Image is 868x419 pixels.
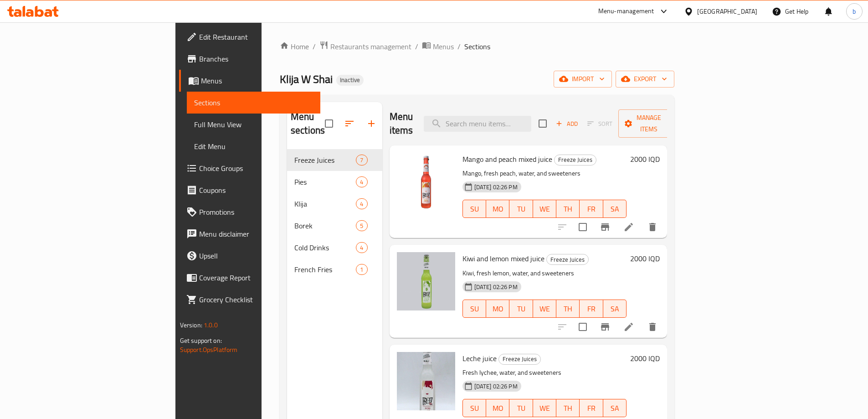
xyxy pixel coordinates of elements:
nav: Menu sections [287,145,382,284]
span: Add item [552,117,581,131]
button: SA [603,399,627,417]
span: Menus [433,41,454,52]
span: Select to update [573,217,592,237]
span: Restaurants management [330,41,411,52]
span: Sections [194,97,313,108]
span: Inactive [336,76,364,84]
a: Upsell [179,245,320,267]
div: Cold Drinks4 [287,237,382,259]
button: Branch-specific-item [594,216,616,238]
div: items [356,176,367,187]
div: Inactive [336,75,364,86]
span: TH [560,202,576,216]
h2: Menu items [390,110,413,137]
button: SA [603,200,627,218]
span: Kiwi and lemon mixed juice [462,252,544,265]
span: WE [537,302,553,316]
a: Coverage Report [179,267,320,289]
span: Promotions [199,207,313,217]
span: Get support on: [180,335,222,347]
span: MO [490,302,506,316]
span: Coverage Report [199,272,313,283]
div: Freeze Juices7 [287,149,382,171]
span: Branches [199,53,313,64]
span: FR [583,402,599,415]
button: MO [486,399,509,417]
button: SU [462,300,486,318]
span: SA [607,402,623,415]
span: Menus [201,75,313,86]
span: 5 [356,222,367,230]
button: TH [556,300,580,318]
span: Klija W Shai [280,69,333,89]
span: TH [560,302,576,316]
button: MO [486,300,509,318]
img: Mango and peach mixed juice [397,153,455,211]
span: SU [467,302,483,316]
a: Edit menu item [623,321,634,332]
h6: 2000 IQD [630,153,660,166]
span: Menu disclaimer [199,228,313,239]
button: FR [580,200,603,218]
a: Edit Menu [187,135,320,157]
p: Fresh lychee, water, and sweeteners [462,367,627,378]
span: Freeze Juices [499,354,540,364]
button: TU [509,200,533,218]
span: Sections [464,41,490,52]
a: Promotions [179,201,320,223]
span: Freeze Juices [555,155,596,165]
input: search [424,116,531,132]
span: MO [490,202,506,216]
span: SU [467,202,483,216]
span: Add [555,119,579,129]
span: Mango and peach mixed juice [462,152,552,166]
button: Manage items [618,109,679,138]
div: items [356,242,367,253]
a: Support.OpsPlatform [180,344,238,356]
div: Klija4 [287,193,382,215]
span: Edit Restaurant [199,31,313,42]
span: Select all sections [319,114,339,133]
span: Upsell [199,250,313,261]
a: Edit menu item [623,222,634,233]
span: import [561,73,605,85]
p: Kiwi, fresh lemon, water, and sweeteners [462,268,627,279]
span: Select section [533,114,552,133]
button: FR [580,300,603,318]
span: TU [513,402,529,415]
span: French Fries [294,264,356,275]
span: WE [537,402,553,415]
button: Add section [360,113,382,134]
span: Borek [294,220,356,231]
span: 1.0.0 [204,319,218,331]
span: Klija [294,198,356,209]
span: Coupons [199,185,313,196]
a: Coupons [179,179,320,201]
span: export [623,73,667,85]
li: / [457,41,461,52]
button: TU [509,300,533,318]
a: Choice Groups [179,157,320,179]
span: WE [537,202,553,216]
div: items [356,220,367,231]
div: Freeze Juices [554,155,596,166]
span: [DATE] 02:26 PM [471,183,521,191]
p: Mango, fresh peach, water, and sweeteners [462,168,627,179]
span: [DATE] 02:26 PM [471,382,521,391]
div: French Fries1 [287,259,382,280]
span: SA [607,302,623,316]
div: Borek5 [287,215,382,237]
div: Freeze Juices [546,254,589,265]
span: MO [490,402,506,415]
span: Pies [294,176,356,187]
h6: 2000 IQD [630,352,660,365]
span: Full Menu View [194,119,313,130]
button: MO [486,200,509,218]
div: Menu-management [598,6,654,17]
a: Edit Restaurant [179,26,320,48]
span: Grocery Checklist [199,294,313,305]
button: SU [462,399,486,417]
div: [GEOGRAPHIC_DATA] [697,6,757,16]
